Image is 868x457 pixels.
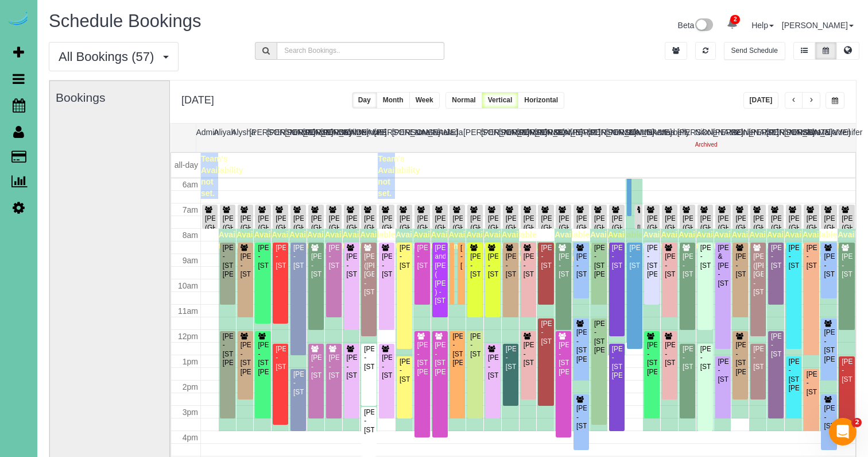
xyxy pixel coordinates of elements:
span: Available time [219,230,254,251]
div: [PERSON_NAME] - [STREET_ADDRESS] [806,370,817,397]
div: [PERSON_NAME] - [STREET_ADDRESS] [718,358,728,384]
th: Reinier [731,124,749,152]
div: [PERSON_NAME] (GHC) - [STREET_ADDRESS] [311,214,321,250]
th: [PERSON_NAME] [784,124,802,152]
div: [PERSON_NAME] (GHC) - [STREET_ADDRESS] [505,214,516,250]
span: Available time [643,230,678,251]
span: All Bookings (57) [59,49,160,64]
span: 12pm [178,332,198,341]
button: Normal [445,92,482,109]
span: 2 [730,15,740,24]
div: [PERSON_NAME] (GHC) - [STREET_ADDRESS] [470,214,480,250]
th: Esme [410,124,428,152]
th: [PERSON_NAME] [320,124,338,152]
div: [PERSON_NAME] - [STREET_ADDRESS] [487,354,498,380]
div: [PERSON_NAME] (GHC) - [STREET_ADDRESS] [753,214,764,250]
div: [PERSON_NAME] - [STREET_ADDRESS] [576,252,587,279]
div: [PERSON_NAME] (GHC) - [STREET_ADDRESS] [646,214,657,250]
a: [PERSON_NAME] [782,21,854,30]
th: [PERSON_NAME] [249,124,267,152]
div: [PERSON_NAME] (GHC) - [STREET_ADDRESS] [576,214,587,250]
th: Makenna [642,124,660,152]
th: Yenifer [838,124,855,152]
div: [PERSON_NAME] (GHC) - [STREET_ADDRESS] [594,214,604,250]
span: Available time [661,230,696,251]
th: Daylin [339,124,356,152]
div: [PERSON_NAME] - [STREET_ADDRESS] [576,404,587,431]
div: [PERSON_NAME] - [STREET_ADDRESS] [417,244,428,270]
div: [PERSON_NAME] - [STREET_ADDRESS] [470,252,480,279]
th: [PERSON_NAME] [570,124,588,152]
div: Archived [695,141,713,149]
span: 8am [183,231,198,240]
img: New interface [694,18,713,33]
div: [PERSON_NAME] - [STREET_ADDRESS] [823,252,834,279]
span: Available time [272,230,307,251]
span: Available time [520,243,555,263]
span: Available time [289,230,324,251]
span: Schedule Bookings [49,11,201,31]
div: [PERSON_NAME] (GHC) - [STREET_ADDRESS] [452,214,463,250]
div: [PERSON_NAME] - [STREET_ADDRESS] [770,332,781,359]
div: [PERSON_NAME] - [STREET_ADDRESS][PERSON_NAME] [558,341,569,377]
div: [PERSON_NAME] - [STREET_ADDRESS] [770,244,781,270]
div: [PERSON_NAME] - [STREET_ADDRESS][PERSON_NAME] [646,244,657,279]
a: 2 [721,11,743,37]
div: [PERSON_NAME] - [STREET_ADDRESS][PERSON_NAME] [594,244,604,279]
th: Jada [445,124,463,152]
div: [PERSON_NAME] & [PERSON_NAME] - [STREET_ADDRESS] [718,244,728,288]
div: [PERSON_NAME] - [STREET_ADDRESS] [240,252,251,279]
span: Available time [731,230,766,251]
span: Available time [360,230,395,251]
h3: Bookings [56,91,164,104]
th: [PERSON_NAME] [588,124,606,152]
div: [PERSON_NAME] - [STREET_ADDRESS] [399,244,410,270]
div: [PERSON_NAME] - [STREET_ADDRESS] [558,252,569,279]
div: [PERSON_NAME] - [STREET_ADDRESS] [700,345,711,371]
div: [PERSON_NAME] (GHC) - [STREET_ADDRESS] [558,214,569,250]
th: [PERSON_NAME] [749,124,766,152]
button: Horizontal [518,92,564,109]
div: [PERSON_NAME] - [STREET_ADDRESS][PERSON_NAME] [257,341,268,377]
div: [PERSON_NAME] - [STREET_ADDRESS] [293,370,304,397]
div: [PERSON_NAME] - [STREET_ADDRESS] [540,244,551,270]
th: [PERSON_NAME] [481,124,499,152]
div: [PERSON_NAME] - [STREET_ADDRESS] [470,332,480,359]
div: [PERSON_NAME] (GHC) - [STREET_ADDRESS] [788,214,799,250]
div: [PERSON_NAME] - [STREET_ADDRESS] [328,354,339,380]
th: [PERSON_NAME] [392,124,410,152]
span: Available time [803,230,838,251]
button: Send Schedule [724,42,785,60]
span: 9am [183,256,198,265]
span: 1pm [183,357,198,366]
div: [PERSON_NAME] (GHC) - [STREET_ADDRESS] [637,224,640,259]
div: [PERSON_NAME] - [STREET_ADDRESS] [293,244,304,270]
span: Available time [785,230,820,251]
span: 2pm [183,382,198,391]
button: Week [409,92,440,109]
th: Marbelly [660,124,677,152]
div: [PERSON_NAME] (GHC) - [STREET_ADDRESS] [841,214,852,250]
th: Alysha [231,124,249,152]
div: [PERSON_NAME] (GHC) - [STREET_ADDRESS] [363,214,374,250]
span: 2 [852,418,862,427]
h2: [DATE] [181,92,214,106]
th: [PERSON_NAME] [677,124,695,152]
div: [PERSON_NAME] - [STREET_ADDRESS] [346,252,357,279]
div: [PERSON_NAME] - [STREET_ADDRESS][PERSON_NAME] [222,244,233,279]
div: [PERSON_NAME] - [STREET_ADDRESS][PERSON_NAME] [823,328,834,364]
div: [PERSON_NAME] - [STREET_ADDRESS] [381,354,392,380]
div: [PERSON_NAME] - [STREET_ADDRESS] [664,341,675,367]
div: [PERSON_NAME] (GHC) - [STREET_ADDRESS] [718,214,728,250]
div: [PERSON_NAME] - [STREET_ADDRESS] [275,244,286,270]
th: [PERSON_NAME] [517,124,534,152]
div: [PERSON_NAME] (GHC) - [STREET_ADDRESS] [823,214,834,250]
span: 3pm [183,408,198,417]
div: [PERSON_NAME] - [STREET_ADDRESS] [505,252,516,279]
th: Lola [624,124,642,152]
div: [PERSON_NAME] - [STREET_ADDRESS] [311,354,321,380]
span: Available time [820,243,855,263]
span: Available time [448,230,483,251]
input: Search Bookings.. [277,42,444,60]
span: 7am [183,205,198,214]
